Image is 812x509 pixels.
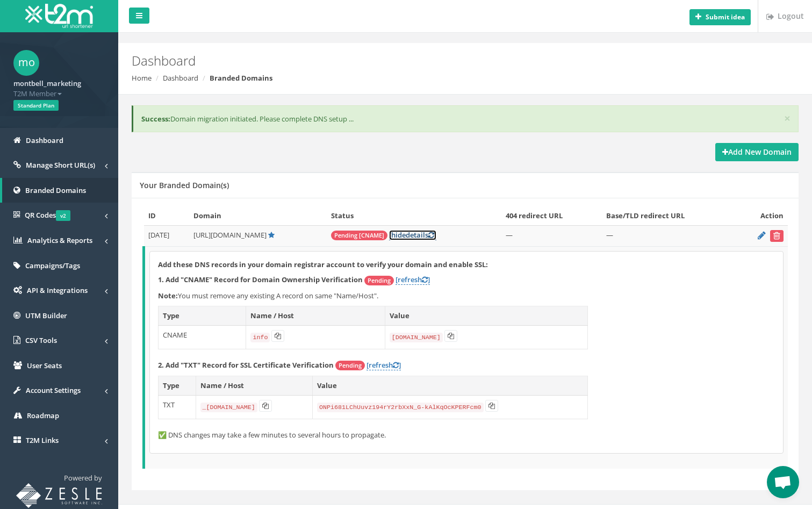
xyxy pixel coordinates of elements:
a: Add New Domain [715,143,799,161]
span: CSV Tools [25,335,57,345]
th: Value [385,306,587,326]
b: Submit idea [706,12,745,21]
strong: montbell_marketing [13,78,81,88]
th: Type [159,376,196,396]
span: Branded Domains [25,185,86,195]
a: [refresh] [367,360,401,370]
th: ID [144,206,189,225]
th: Base/TLD redirect URL [602,206,735,225]
button: × [784,113,791,124]
span: Powered by [64,473,102,483]
div: Domain migration initiated. Please complete DNS setup ... [132,105,799,133]
span: Roadmap [27,411,59,420]
span: Dashboard [26,135,63,145]
td: — [501,225,602,246]
span: UTM Builder [25,311,67,320]
span: T2M Links [26,435,59,445]
a: Home [132,73,152,83]
span: [URL][DOMAIN_NAME] [193,230,267,240]
code: _[DOMAIN_NAME] [200,403,257,412]
a: Default [268,230,275,240]
td: [DATE] [144,225,189,246]
strong: 2. Add "TXT" Record for SSL Certificate Verification [158,360,334,370]
th: Name / Host [246,306,385,326]
span: mo [13,50,39,76]
span: hide [391,230,406,240]
b: Success: [141,114,170,124]
span: User Seats [27,361,62,370]
p: You must remove any existing A record on same "Name/Host". [158,291,775,301]
span: Campaigns/Tags [25,261,80,270]
span: v2 [56,210,70,221]
td: — [602,225,735,246]
strong: 1. Add "CNAME" Record for Domain Ownership Verification [158,275,363,284]
span: Pending [364,276,394,285]
a: [hidedetails] [389,230,436,240]
th: Domain [189,206,327,225]
b: Note: [158,291,178,300]
code: info [250,333,270,342]
a: montbell_marketing T2M Member [13,76,105,98]
a: Open chat [767,466,799,498]
a: Dashboard [163,73,198,83]
span: Account Settings [26,385,81,395]
img: T2M [25,4,93,28]
th: Name / Host [196,376,312,396]
p: ✅ DNS changes may take a few minutes to several hours to propagate. [158,430,775,440]
span: Manage Short URL(s) [26,160,95,170]
td: TXT [159,395,196,419]
img: T2M URL Shortener powered by Zesle Software Inc. [16,483,102,508]
h2: Dashboard [132,54,685,68]
span: QR Codes [25,210,70,220]
button: Submit idea [689,9,751,25]
th: Type [159,306,246,326]
th: Status [327,206,501,225]
code: ONPi681LChUuvz194rY2rbXxN_G-kAlKqOcKPERFcm0 [317,403,484,412]
a: [refresh] [396,275,430,285]
span: T2M Member [13,89,105,99]
th: 404 redirect URL [501,206,602,225]
strong: Add these DNS records in your domain registrar account to verify your domain and enable SSL: [158,260,488,269]
td: CNAME [159,325,246,349]
span: Standard Plan [13,100,59,111]
span: Pending [CNAME] [331,231,387,240]
span: Analytics & Reports [27,235,92,245]
th: Value [312,376,587,396]
strong: Add New Domain [722,147,792,157]
code: [DOMAIN_NAME] [390,333,443,342]
h5: Your Branded Domain(s) [140,181,229,189]
span: API & Integrations [27,285,88,295]
th: Action [735,206,788,225]
span: Pending [335,361,365,370]
strong: Branded Domains [210,73,272,83]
